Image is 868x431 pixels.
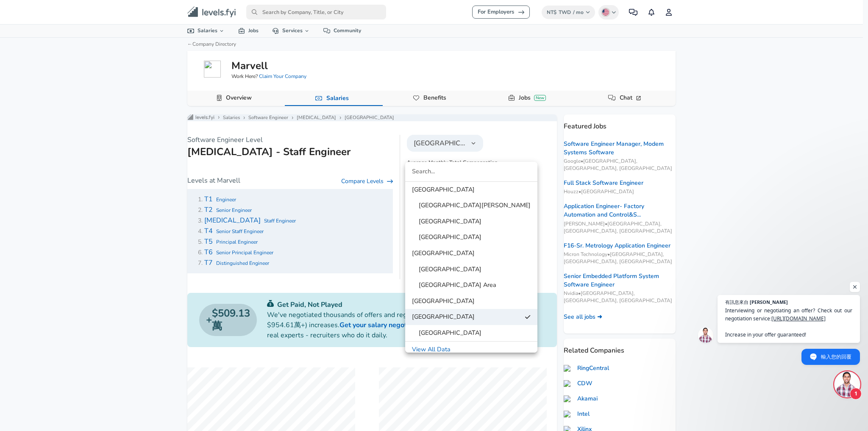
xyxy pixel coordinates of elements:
input: Search... [405,164,537,180]
a: [GEOGRAPHIC_DATA] [405,215,537,228]
span: Interviewing or negotiating an offer? Check out our negotiation service: Increase in your offer g... [725,306,852,339]
div: 打開聊天 [835,372,860,397]
a: [GEOGRAPHIC_DATA] Area [405,279,537,292]
a: [GEOGRAPHIC_DATA] [405,311,537,323]
span: [GEOGRAPHIC_DATA] [412,233,481,242]
span: 1 [850,388,862,400]
a: [GEOGRAPHIC_DATA] [405,231,537,244]
span: 輸入您的回覆 [821,349,851,364]
a: [GEOGRAPHIC_DATA] [405,327,537,339]
span: [GEOGRAPHIC_DATA] [412,328,481,338]
span: [GEOGRAPHIC_DATA] Area [412,281,496,290]
span: [GEOGRAPHIC_DATA] [412,297,475,306]
a: [GEOGRAPHIC_DATA] [405,295,537,308]
span: [GEOGRAPHIC_DATA] [412,217,481,226]
span: [PERSON_NAME] [750,300,788,304]
span: [GEOGRAPHIC_DATA] [412,312,475,322]
span: [GEOGRAPHIC_DATA] [412,185,475,195]
a: [GEOGRAPHIC_DATA][PERSON_NAME] [405,199,537,212]
a: [GEOGRAPHIC_DATA] [405,184,537,196]
a: [GEOGRAPHIC_DATA] [405,247,537,260]
span: [GEOGRAPHIC_DATA] [412,265,481,274]
a: View All Data [405,343,537,356]
span: [GEOGRAPHIC_DATA] [412,249,475,258]
span: [GEOGRAPHIC_DATA][PERSON_NAME] [412,201,531,210]
span: 有訊息來自 [725,300,748,304]
a: [GEOGRAPHIC_DATA] [405,263,537,276]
